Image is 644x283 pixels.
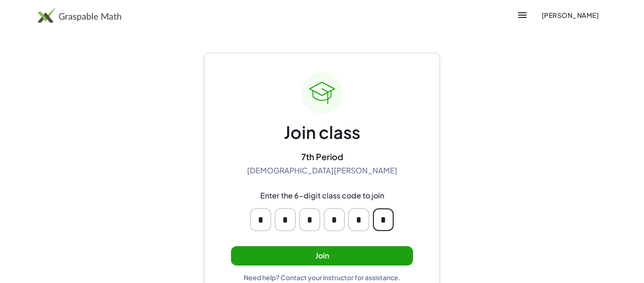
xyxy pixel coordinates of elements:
input: Please enter OTP character 3 [299,208,320,231]
span: [PERSON_NAME] [541,11,599,19]
div: Enter the 6-digit class code to join [260,191,384,201]
button: Join [231,246,413,266]
input: Please enter OTP character 6 [373,208,394,231]
div: 7th Period [301,151,343,162]
button: [PERSON_NAME] [534,7,606,24]
div: Need help? Contact your instructor for assistance. [244,273,401,282]
input: Please enter OTP character 4 [324,208,345,231]
input: Please enter OTP character 2 [275,208,296,231]
div: [DEMOGRAPHIC_DATA][PERSON_NAME] [247,166,397,176]
div: Join class [284,121,360,144]
input: Please enter OTP character 5 [348,208,369,231]
input: Please enter OTP character 1 [250,208,271,231]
